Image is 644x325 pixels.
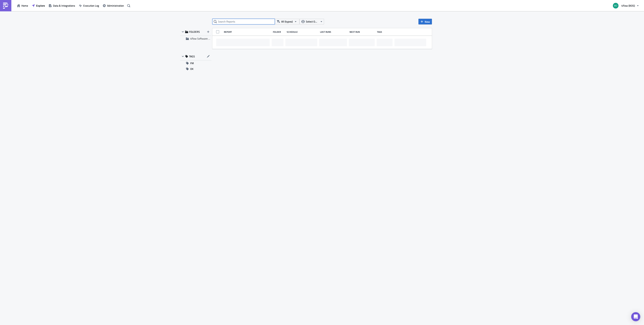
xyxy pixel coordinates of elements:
[3,3,9,9] img: PushMetrics
[212,19,275,24] input: Search Reports
[189,55,195,58] span: TAGS
[621,4,635,8] span: 4flow (BOS)
[189,30,200,34] span: FOLDERS
[224,30,271,33] div: Report
[190,37,213,41] span: 4flow Software KAM
[36,4,45,8] span: Explore
[350,30,375,33] div: Next Run
[275,19,299,24] button: All (types)
[320,30,348,33] div: Last Runs
[612,2,619,9] img: Avatar
[101,3,126,9] button: Administration
[53,4,75,8] span: Data & Integrations
[77,3,101,9] button: Execution Log
[281,19,293,24] span: All (types)
[83,4,99,8] span: Execution Log
[47,3,77,9] button: Data & Integrations
[287,30,318,33] div: Schedule
[425,20,430,24] span: New
[180,60,211,66] button: FM
[180,66,211,72] button: OK
[611,2,641,10] button: 4flow (BOS)
[377,30,393,33] div: Tags
[273,30,285,33] div: Folder
[107,4,124,8] span: Administration
[21,4,28,8] span: Home
[299,19,324,24] button: Select Owner
[631,312,640,321] div: Open Intercom Messenger
[190,60,194,66] span: FM
[15,3,30,9] button: Home
[190,66,193,72] span: OK
[30,3,47,9] button: Explore
[306,19,318,24] span: Select Owner
[418,19,432,24] button: New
